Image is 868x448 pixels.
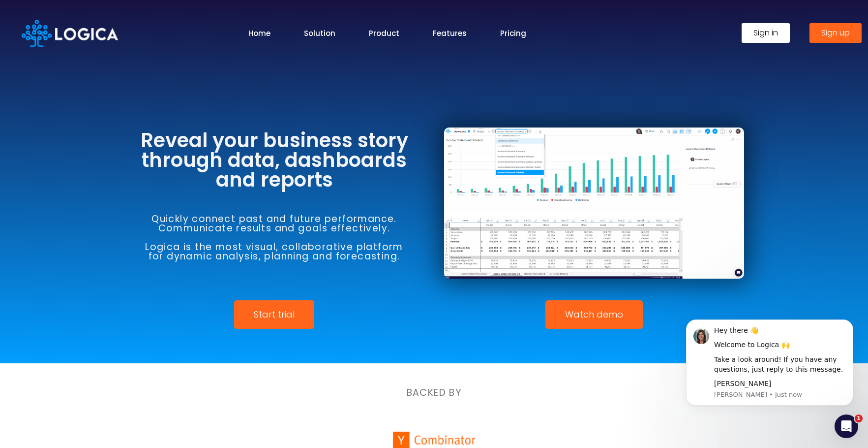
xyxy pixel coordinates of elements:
[22,20,118,47] img: Logica
[671,307,868,443] iframe: Intercom notifications message
[433,28,467,39] a: Features
[545,300,643,329] a: Watch demo
[809,23,862,43] a: Sign up
[835,415,858,438] iframe: Intercom live chat
[753,29,778,37] span: Sign in
[22,27,118,38] a: Logica
[565,310,623,319] span: Watch demo
[124,214,424,261] h6: Quickly connect past and future performance. Communicate results and goals effectively. Logica is...
[254,310,295,319] span: Start trial
[234,300,314,329] a: Start trial
[124,130,424,190] h3: Reveal your business story through data, dashboards and reports
[821,29,850,37] span: Sign up
[248,28,270,39] a: Home
[742,23,790,43] a: Sign in
[855,415,863,422] span: 1
[500,28,526,39] a: Pricing
[304,28,335,39] a: Solution
[169,388,700,397] h6: BACKED BY
[369,28,399,39] a: Product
